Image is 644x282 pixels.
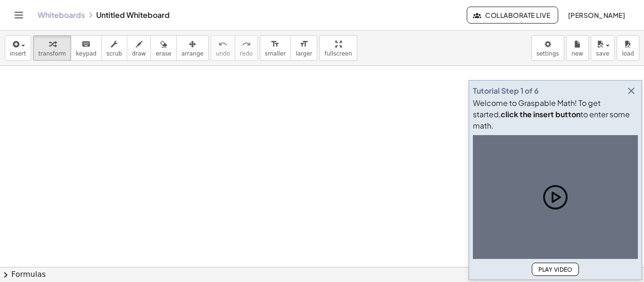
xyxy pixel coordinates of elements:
span: settings [537,50,559,57]
span: Play Video [538,266,573,273]
span: new [571,50,583,57]
span: undo [216,50,230,57]
div: Tutorial Step 1 of 6 [473,85,539,97]
span: draw [132,50,146,57]
span: erase [156,50,171,57]
button: fullscreen [319,35,357,61]
span: keypad [76,50,97,57]
button: scrub [101,35,127,61]
a: Whiteboards [38,10,85,20]
span: save [596,50,609,57]
button: draw [127,35,151,61]
button: redoredo [235,35,258,61]
button: load [617,35,639,61]
i: undo [218,39,227,50]
span: transform [38,50,66,57]
span: fullscreen [324,50,352,57]
button: format_sizelarger [290,35,317,61]
button: [PERSON_NAME] [560,7,633,24]
button: Toggle navigation [11,8,26,23]
button: settings [531,35,564,61]
span: Collaborate Live [475,11,550,19]
button: Collaborate Live [467,7,558,24]
div: Welcome to Graspable Math! To get started, to enter some math. [473,97,638,131]
span: smaller [265,50,286,57]
span: arrange [182,50,204,57]
button: keyboardkeypad [71,35,102,61]
button: transform [33,35,71,61]
button: format_sizesmaller [260,35,291,61]
span: larger [296,50,312,57]
button: new [566,35,589,61]
button: arrange [176,35,209,61]
button: undoundo [211,35,235,61]
span: scrub [107,50,122,57]
i: keyboard [82,39,91,50]
i: format_size [271,39,280,50]
button: insert [5,35,31,61]
button: save [591,35,615,61]
span: [PERSON_NAME] [568,11,625,19]
button: Play Video [532,263,579,276]
span: insert [10,50,26,57]
button: erase [150,35,176,61]
span: redo [240,50,253,57]
span: load [622,50,634,57]
i: redo [242,39,251,50]
i: format_size [299,39,308,50]
b: click the insert button [501,109,580,119]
